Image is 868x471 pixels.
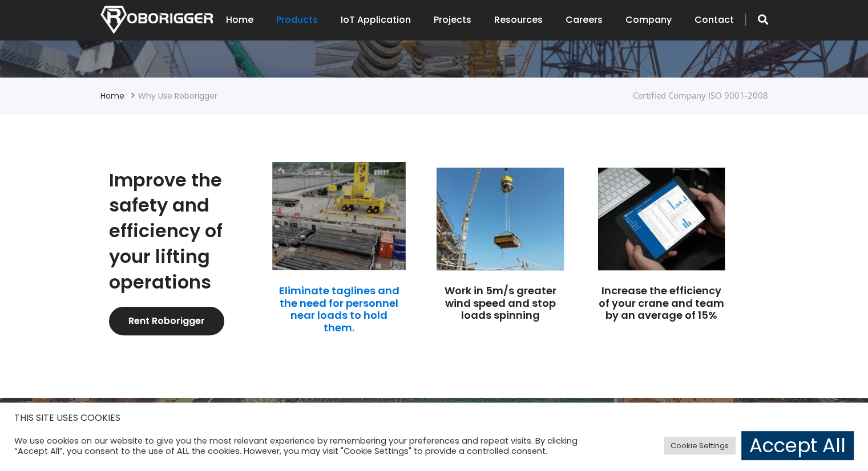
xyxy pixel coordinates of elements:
a: Work in 5m/s greater wind speed and stop loads spinning [445,283,556,322]
a: Cookie Settings [664,437,736,454]
a: Home [226,2,253,38]
a: Accept All [741,431,854,460]
a: IoT Application [341,2,411,38]
a: Rent Roborigger [109,307,224,335]
a: Eliminate taglines and the need for personnel near loads to hold them. [279,283,399,335]
h5: THIS SITE USES COOKIES [14,411,854,425]
a: Contact [695,2,734,38]
a: Products [276,2,318,38]
li: Why use Roborigger [138,89,217,103]
div: We use cookies on our website to give you the most relevant experience by remembering your prefer... [14,436,602,456]
img: Nortech [100,6,213,34]
a: Company [625,2,672,38]
div: Certified Company ISO 9001-2008 [633,88,768,103]
a: Resources [494,2,543,38]
img: Roborigger load control device for crane lifting on Alec's One Zaabeel site [437,168,563,270]
a: Home [100,90,124,101]
a: Projects [434,2,471,38]
a: Increase the efficiency of your crane and team by an average of 15% [599,283,724,322]
a: Careers [566,2,603,38]
h2: Improve the safety and efficiency of your lifting operations [109,168,242,295]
